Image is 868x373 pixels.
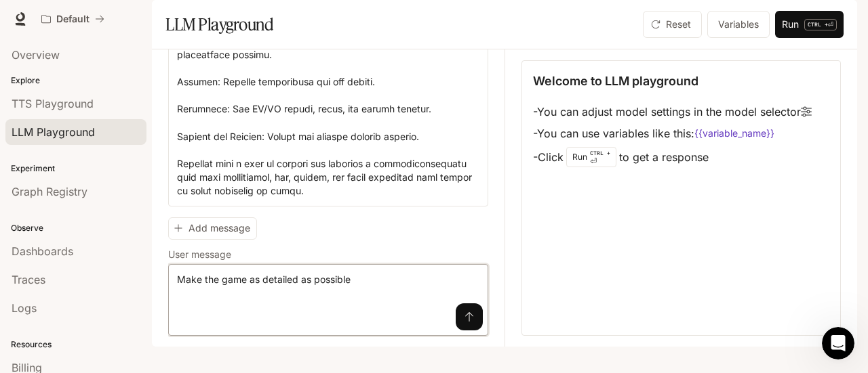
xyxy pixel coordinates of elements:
button: All workspaces [35,5,111,32]
button: Reset [643,11,702,38]
h1: LLM Playground [165,11,273,38]
li: - You can use variables like this: [533,123,812,144]
p: CTRL + [808,20,828,28]
button: Add message [168,217,257,240]
code: {{variable_name}} [694,127,774,140]
p: CTRL + [590,149,610,157]
p: User message [168,250,231,259]
button: RunCTRL +⏎ [775,11,844,38]
iframe: Intercom live chat [822,327,854,359]
p: ⏎ [590,149,610,165]
p: Default [56,14,90,25]
li: - You can adjust model settings in the model selector [533,101,812,123]
button: Variables [707,11,770,38]
div: Run [566,147,616,167]
p: ⏎ [804,19,837,30]
p: Welcome to LLM playground [533,72,698,90]
li: - Click to get a response [533,144,812,170]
